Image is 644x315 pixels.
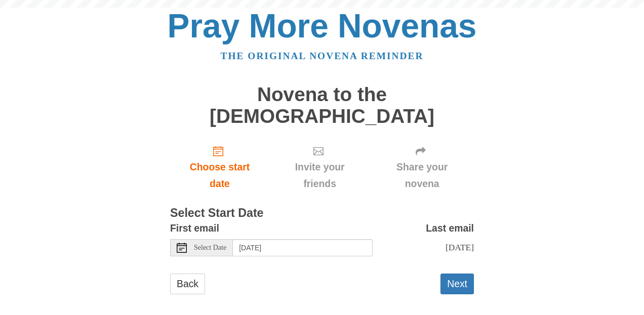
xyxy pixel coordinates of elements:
a: Back [170,274,205,294]
a: Pray More Novenas [168,7,477,44]
button: Next [440,274,474,294]
a: Choose start date [170,137,269,197]
h3: Select Start Date [170,207,474,220]
div: Click "Next" to confirm your start date first. [269,137,370,197]
span: Choose start date [180,159,259,192]
span: Share your novena [380,159,464,192]
label: First email [170,220,219,237]
span: Select Date [194,244,226,251]
label: Last email [426,220,474,237]
a: The original novena reminder [221,51,424,61]
div: Click "Next" to confirm your start date first. [370,137,474,197]
span: Invite your friends [279,159,360,192]
span: [DATE] [446,242,474,252]
h1: Novena to the [DEMOGRAPHIC_DATA] [170,84,474,127]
